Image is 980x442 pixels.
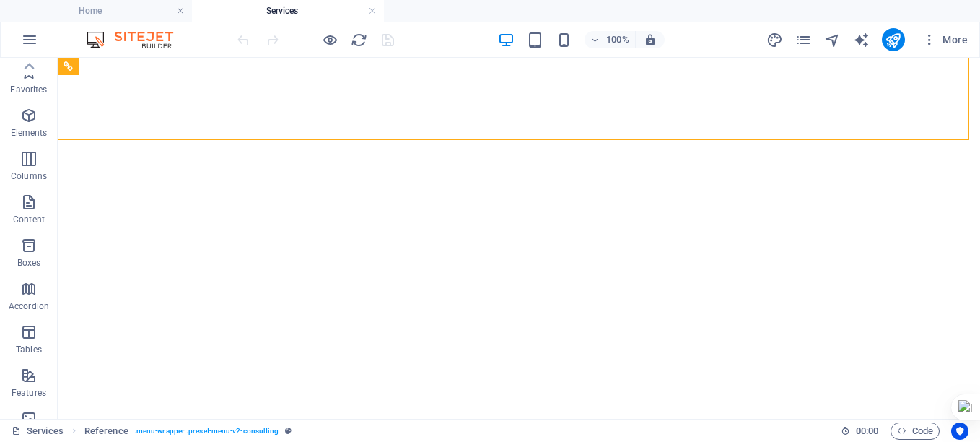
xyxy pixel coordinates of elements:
button: 100% [585,31,636,48]
button: Click here to leave preview mode and continue editing [321,31,338,48]
button: pages [795,31,813,48]
i: Navigator [824,32,841,48]
i: This element is a customizable preset [285,427,292,435]
p: Features [12,387,46,399]
span: Click to select. Double-click to edit [84,422,128,440]
p: Tables [16,344,42,355]
p: Columns [11,170,47,182]
i: AI Writer [853,32,870,48]
span: . menu-wrapper .preset-menu-v2-consulting [134,422,279,440]
button: Code [891,422,940,440]
p: Favorites [10,84,47,95]
i: Design (Ctrl+Alt+Y) [766,32,783,48]
i: Pages (Ctrl+Alt+S) [795,32,812,48]
a: Click to cancel selection. Double-click to open Pages [12,422,64,440]
img: Editor Logo [83,31,191,48]
button: More [916,28,974,51]
button: publish [882,28,905,51]
span: : [866,425,868,436]
button: Usercentrics [951,422,968,440]
span: More [922,32,968,47]
h6: 100% [606,31,629,48]
button: text_generator [853,31,870,48]
i: Reload page [351,32,367,48]
button: reload [350,31,367,48]
button: navigator [824,31,841,48]
i: On resize automatically adjust zoom level to fit chosen device. [644,33,657,46]
h4: Services [192,3,384,19]
p: Content [13,214,45,225]
p: Accordion [9,300,49,312]
i: Publish [885,32,901,48]
nav: breadcrumb [84,422,292,440]
span: 00 00 [856,422,878,440]
h6: Session time [841,422,879,440]
p: Boxes [17,257,41,269]
button: design [766,31,784,48]
span: Code [897,422,933,440]
p: Elements [11,127,48,139]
